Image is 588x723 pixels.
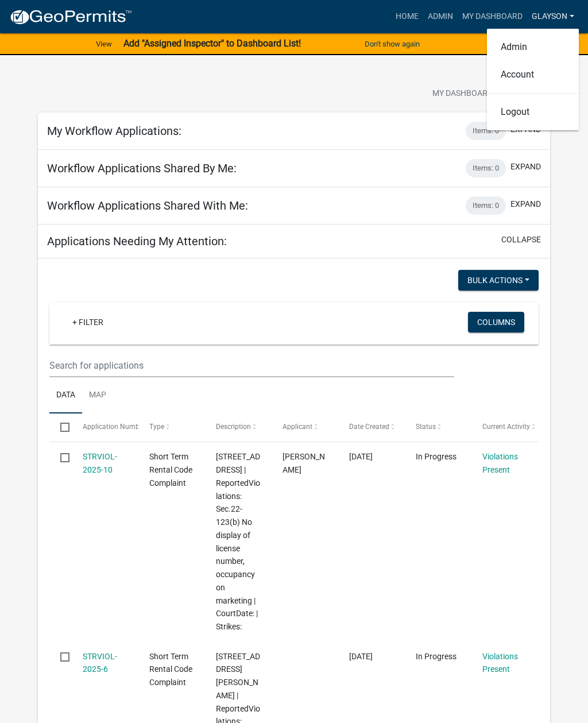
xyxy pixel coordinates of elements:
[510,161,541,173] button: expand
[216,452,260,631] span: 168 CLUBHOUSE RD | ReportedViolations: Sec.22-123(b) No display of license number, occupancy on m...
[501,234,541,246] button: collapse
[482,423,530,431] span: Current Activity
[416,652,457,661] span: In Progress
[83,452,117,474] a: STRVIOL-2025-10
[205,413,272,441] datatable-header-cell: Description
[466,196,506,215] div: Items: 0
[47,234,227,248] h5: Applications Needing My Attention:
[91,34,117,53] a: View
[468,312,524,332] button: Columns
[487,98,579,126] a: Logout
[82,377,113,414] a: Map
[283,452,325,474] span: Stephanie Morris
[487,61,579,88] a: Account
[47,199,248,212] h5: Workflow Applications Shared With Me:
[272,413,338,441] datatable-header-cell: Applicant
[487,33,579,61] a: Admin
[466,122,506,140] div: Items: 0
[49,377,82,414] a: Data
[216,423,251,431] span: Description
[423,6,458,28] a: Admin
[138,413,205,441] datatable-header-cell: Type
[47,124,181,138] h5: My Workflow Applications:
[149,452,192,488] span: Short Term Rental Code Complaint
[432,87,531,101] span: My Dashboard Settings
[83,423,145,431] span: Application Number
[349,423,389,431] span: Date Created
[360,34,424,53] button: Don't show again
[416,452,457,461] span: In Progress
[72,413,138,441] datatable-header-cell: Application Number
[149,423,164,431] span: Type
[527,6,579,28] a: glayson
[349,652,373,661] span: 07/03/2025
[423,83,556,105] button: My Dashboard Settingssettings
[510,198,541,210] button: expand
[405,413,471,441] datatable-header-cell: Status
[391,6,423,28] a: Home
[349,452,373,461] span: 07/07/2025
[49,354,454,377] input: Search for applications
[83,652,117,674] a: STRVIOL-2025-6
[471,413,538,441] datatable-header-cell: Current Activity
[458,270,539,291] button: Bulk Actions
[49,413,71,441] datatable-header-cell: Select
[466,159,506,177] div: Items: 0
[416,423,436,431] span: Status
[487,29,579,130] div: glayson
[482,652,518,674] a: Violations Present
[482,452,518,474] a: Violations Present
[123,38,301,49] strong: Add "Assigned Inspector" to Dashboard List!
[338,413,405,441] datatable-header-cell: Date Created
[63,312,113,332] a: + Filter
[458,6,527,28] a: My Dashboard
[47,161,237,175] h5: Workflow Applications Shared By Me:
[283,423,312,431] span: Applicant
[149,652,192,687] span: Short Term Rental Code Complaint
